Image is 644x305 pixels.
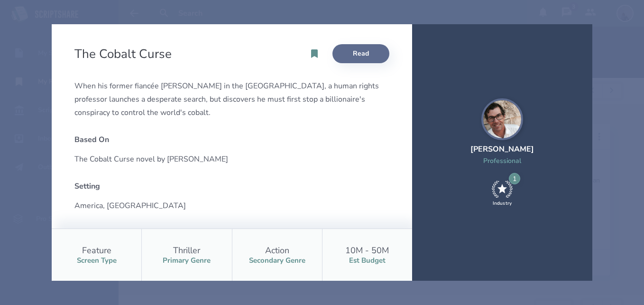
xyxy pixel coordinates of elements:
div: America, [GEOGRAPHIC_DATA] [74,199,389,212]
div: Setting [74,181,389,191]
div: The Cobalt Curse novel by [PERSON_NAME] [74,152,389,166]
div: [PERSON_NAME] [470,144,534,154]
div: Formula [74,228,389,238]
div: Secondary Genre [249,256,305,265]
div: 10M - 50M [345,245,389,256]
div: Est Budget [349,256,386,265]
div: Industry [493,200,512,207]
div: Action [265,245,289,256]
div: When his former fiancée [PERSON_NAME] in the [GEOGRAPHIC_DATA], a human rights professor launches... [74,79,389,119]
img: user_1714333753-crop.jpg [481,98,523,140]
a: [PERSON_NAME]Professional [470,98,534,177]
div: Feature [82,245,111,256]
h2: The Cobalt Curse [74,46,175,62]
div: Thriller [173,245,200,256]
div: Screen Type [77,256,117,265]
a: Read [332,44,389,63]
div: Primary Genre [163,256,211,265]
div: Based On [74,134,389,145]
div: 1 Industry Recommend [492,181,513,206]
div: Professional [470,156,534,165]
div: 1 [509,173,520,184]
